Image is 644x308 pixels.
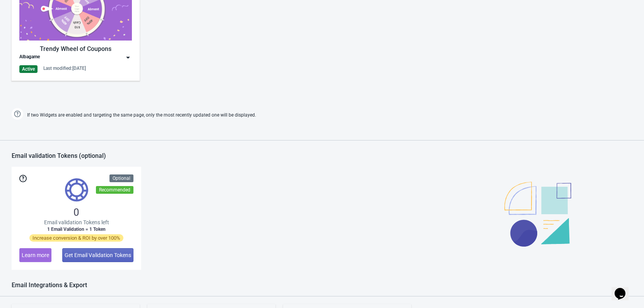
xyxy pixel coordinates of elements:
div: Recommended [96,186,133,194]
div: Optional [109,174,133,182]
span: 1 Email Validation = 1 Token [47,226,106,232]
span: Get Email Validation Tokens [65,252,131,258]
img: help.png [12,108,23,120]
span: If two Widgets are enabled and targeting the same page, only the most recently updated one will b... [27,109,256,122]
span: 0 [73,206,79,218]
div: Last modified: [DATE] [43,65,86,71]
button: Learn more [19,248,51,262]
img: dropdown.png [124,54,132,61]
div: Trendy Wheel of Coupons [19,44,132,54]
div: Albagame [19,54,40,61]
span: Increase conversion & ROI by over 100% [29,234,123,242]
button: Get Email Validation Tokens [62,248,133,262]
img: illustration.svg [504,182,571,247]
span: Email validation Tokens left [44,218,109,226]
iframe: chat widget [612,277,636,300]
img: tokens.svg [65,178,88,201]
div: Active [19,65,38,73]
span: Learn more [22,252,49,258]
